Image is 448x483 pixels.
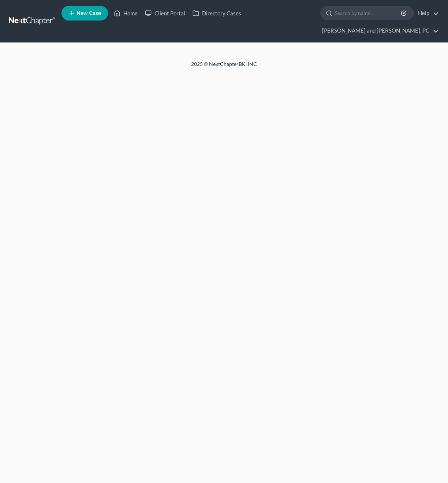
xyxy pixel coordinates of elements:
div: 2025 © NextChapterBK, INC [15,60,433,74]
a: Help [414,7,439,20]
a: Directory Cases [189,7,245,20]
a: Client Portal [141,7,189,20]
span: New Case [76,11,101,16]
a: Home [110,7,141,20]
input: Search by name... [335,6,402,20]
a: [PERSON_NAME] and [PERSON_NAME], PC [318,24,439,37]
